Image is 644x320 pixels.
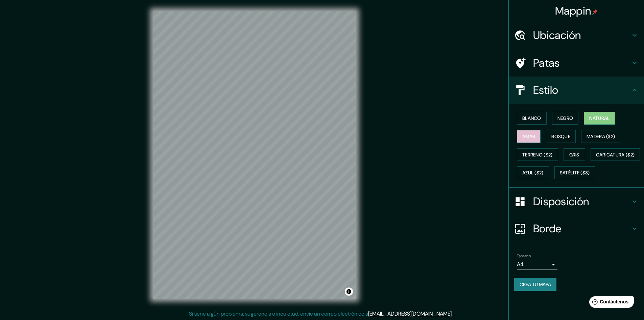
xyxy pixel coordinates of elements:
[557,115,573,121] font: Negro
[584,294,637,313] iframe: Lanzador de widgets de ayuda
[522,115,541,121] font: Blanco
[589,115,610,121] font: Natural
[452,310,453,317] font: .
[189,310,368,317] font: Si tiene algún problema, sugerencia o inquietud, envíe un correo electrónico a
[522,170,544,176] font: Azul ($2)
[509,188,644,215] div: Disposición
[454,310,455,317] font: .
[517,253,531,259] font: Tamaño
[551,133,570,140] font: Bosque
[584,112,615,125] button: Natural
[581,130,620,143] button: Madera ($2)
[517,112,547,125] button: Blanco
[546,130,576,143] button: Bosque
[533,56,560,70] font: Patas
[345,287,353,296] button: Activar o desactivar atribución
[560,170,590,176] font: Satélite ($3)
[564,148,585,161] button: Gris
[554,166,595,179] button: Satélite ($3)
[517,130,541,143] button: Amar
[509,77,644,104] div: Estilo
[552,112,579,125] button: Negro
[517,261,524,268] font: A4
[520,281,551,287] font: Crea tu mapa
[555,4,591,18] font: Mappin
[453,310,454,317] font: .
[592,9,598,15] img: pin-icon.png
[509,22,644,49] div: Ubicación
[153,11,356,299] canvas: Mapa
[533,194,589,209] font: Disposición
[587,133,615,140] font: Madera ($2)
[522,133,535,140] font: Amar
[533,28,581,42] font: Ubicación
[533,83,558,97] font: Estilo
[517,148,558,161] button: Terreno ($2)
[591,148,640,161] button: Caricatura ($2)
[509,215,644,242] div: Borde
[368,310,452,317] a: [EMAIL_ADDRESS][DOMAIN_NAME]
[517,166,549,179] button: Azul ($2)
[514,278,556,291] button: Crea tu mapa
[517,259,557,270] div: A4
[596,152,635,158] font: Caricatura ($2)
[569,152,579,158] font: Gris
[522,152,553,158] font: Terreno ($2)
[533,221,562,236] font: Borde
[509,49,644,77] div: Patas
